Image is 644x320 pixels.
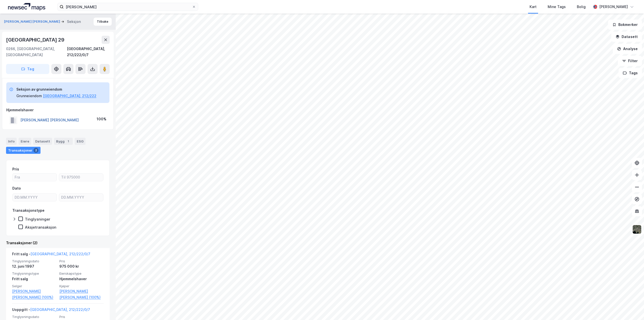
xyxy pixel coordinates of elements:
div: Hjemmelshaver [59,276,104,282]
span: Selger [12,284,56,288]
button: [PERSON_NAME] [PERSON_NAME] [4,19,61,24]
div: Bygg [54,138,73,145]
button: [GEOGRAPHIC_DATA], 212/222 [43,93,96,99]
div: [GEOGRAPHIC_DATA] 29 [6,36,65,44]
div: 1 [66,139,71,144]
button: Bokmerker [608,20,642,30]
input: DD.MM.YYYY [13,194,57,201]
span: Tinglysningsdato [12,315,56,319]
input: Søk på adresse, matrikkel, gårdeiere, leietakere eller personer [64,3,192,11]
div: ESG [75,138,86,145]
button: Analyse [613,44,642,54]
span: Kjøper [59,284,104,288]
button: Datasett [611,32,642,42]
span: Tinglysningstype [12,271,56,276]
div: Fritt salg [12,276,56,282]
div: Kart [530,4,537,10]
img: logo.a4113a55bc3d86da70a041830d287a7e.svg [8,3,45,11]
iframe: Chat Widget [619,296,644,320]
div: Fritt salg - [12,251,90,259]
span: Tinglysningsdato [12,259,56,263]
div: Uoppgitt - [12,307,90,315]
div: Pris [12,166,19,172]
div: Eiere [19,138,31,145]
div: Grunneiendom [16,93,42,99]
div: [GEOGRAPHIC_DATA], 212/222/0/7 [67,46,110,58]
input: Til 975000 [59,173,103,181]
div: Transaksjoner [6,147,41,154]
a: [GEOGRAPHIC_DATA], 212/222/0/7 [30,252,90,256]
input: DD.MM.YYYY [59,194,103,201]
div: Tinglysninger [25,217,50,222]
div: Datasett [33,138,52,145]
div: 12. juni 1997 [12,263,56,269]
div: Seksjon av grunneiendom [16,86,96,92]
img: 9k= [632,225,642,234]
div: 0266, [GEOGRAPHIC_DATA], [GEOGRAPHIC_DATA] [6,46,67,58]
div: Dato [12,185,21,191]
div: Info [6,138,17,145]
div: 975 000 kr [59,263,104,269]
div: 2 [33,148,38,153]
div: 100% [97,116,106,122]
div: Bolig [577,4,586,10]
div: Seksjon [67,19,81,25]
button: Tags [619,68,642,78]
button: Filter [618,56,642,66]
div: Transaksjoner (2) [6,240,110,246]
button: Tag [6,64,49,74]
div: Transaksjonstype [12,207,45,214]
div: Hjemmelshaver [6,107,109,113]
a: [PERSON_NAME] [PERSON_NAME] (100%) [12,288,56,300]
div: [PERSON_NAME] [599,4,628,10]
input: Fra [13,173,57,181]
a: [GEOGRAPHIC_DATA], 212/222/0/7 [30,307,90,312]
div: Mine Tags [548,4,566,10]
button: Tilbake [94,18,112,26]
span: Eierskapstype [59,271,104,276]
span: Pris [59,315,104,319]
div: Aksjetransaksjon [25,225,56,230]
a: [PERSON_NAME] [PERSON_NAME] (100%) [59,288,104,300]
span: Pris [59,259,104,263]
